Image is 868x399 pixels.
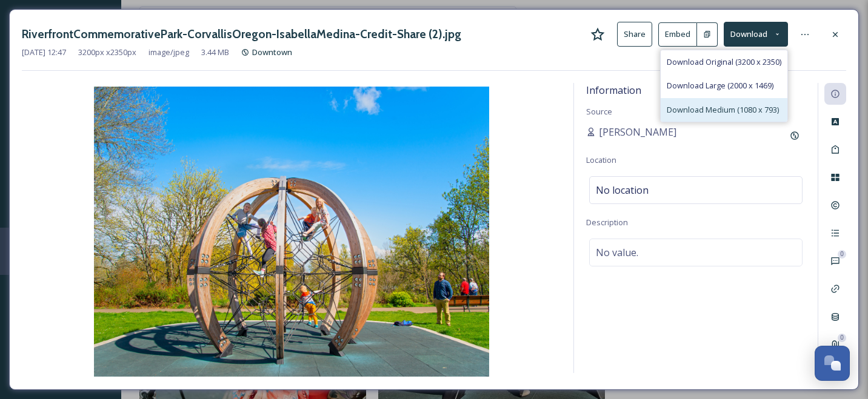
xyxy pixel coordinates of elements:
[149,47,189,58] span: image/jpeg
[838,250,846,259] div: 0
[667,104,779,116] span: Download Medium (1080 x 793)
[667,80,773,91] span: Download Large (2000 x 1469)
[586,217,628,228] span: Description
[22,87,561,377] img: RiverfrontCommemorativePark-CorvallisOregon-IsabellaMedina-Credit-Share%20%282%29.jpg
[599,125,676,139] span: [PERSON_NAME]
[658,22,697,47] button: Embed
[586,106,612,117] span: Source
[596,183,649,197] span: No location
[724,22,788,47] button: Download
[617,22,652,47] button: Share
[586,84,641,97] span: Information
[252,47,292,58] span: Downtown
[78,47,136,58] span: 3200 px x 2350 px
[815,346,850,381] button: Open Chat
[201,47,229,58] span: 3.44 MB
[586,154,616,165] span: Location
[22,25,461,43] h3: RiverfrontCommemorativePark-CorvallisOregon-IsabellaMedina-Credit-Share (2).jpg
[667,56,781,68] span: Download Original (3200 x 2350)
[22,47,66,58] span: [DATE] 12:47
[596,245,638,260] span: No value.
[838,334,846,342] div: 0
